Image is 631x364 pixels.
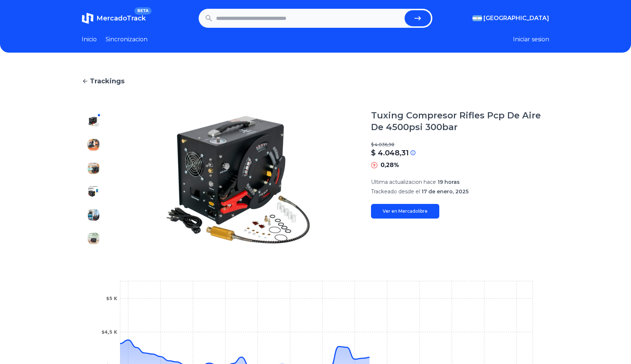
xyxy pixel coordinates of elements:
span: BETA [134,7,152,15]
span: 19 horas [437,179,460,185]
a: Trackings [82,76,549,86]
img: Tuxing Compresor Rifles Pcp De Aire De 4500psi 300bar [88,139,99,151]
p: 0,28% [380,161,399,170]
p: $ 4.048,31 [371,148,409,158]
a: Ver en Mercadolibre [371,204,439,219]
h1: Tuxing Compresor Rifles Pcp De Aire De 4500psi 300bar [371,110,549,133]
span: [GEOGRAPHIC_DATA] [483,14,549,23]
span: MercadoTrack [96,14,146,22]
img: MercadoTrack [82,12,93,24]
button: [GEOGRAPHIC_DATA] [473,14,549,23]
p: $ 4.036,98 [371,142,549,148]
img: Argentina [473,15,482,21]
a: MercadoTrackBETA [82,12,146,24]
span: Trackeado desde el [371,188,420,195]
span: 17 de enero, 2025 [421,188,469,195]
button: Iniciar sesion [513,35,549,44]
img: Tuxing Compresor Rifles Pcp De Aire De 4500psi 300bar [120,110,356,250]
span: Ultima actualizacion hace [371,179,436,185]
img: Tuxing Compresor Rifles Pcp De Aire De 4500psi 300bar [88,232,99,244]
img: Tuxing Compresor Rifles Pcp De Aire De 4500psi 300bar [88,162,99,174]
a: Sincronizacion [106,35,148,44]
img: Tuxing Compresor Rifles Pcp De Aire De 4500psi 300bar [88,186,99,197]
span: Trackings [90,76,125,86]
tspan: $4,5 K [102,330,118,335]
a: Inicio [82,35,97,44]
tspan: $5 K [106,296,118,301]
img: Tuxing Compresor Rifles Pcp De Aire De 4500psi 300bar [88,115,99,127]
img: Tuxing Compresor Rifles Pcp De Aire De 4500psi 300bar [88,209,99,221]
